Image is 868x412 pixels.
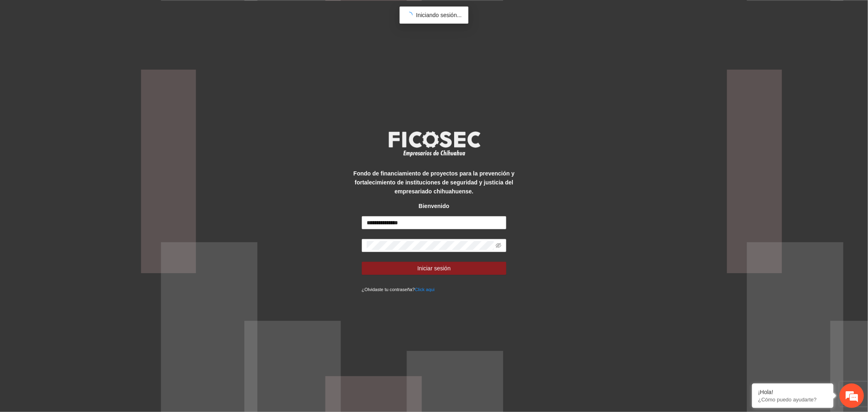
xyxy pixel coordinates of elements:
strong: Fondo de financiamiento de proyectos para la prevención y fortalecimiento de instituciones de seg... [354,170,515,195]
a: Click aqui [415,287,435,292]
span: eye-invisible [496,243,501,248]
strong: Bienvenido [419,203,449,209]
small: ¿Olvidaste tu contraseña? [362,287,435,292]
button: Iniciar sesión [362,262,507,275]
div: ¡Hola! [758,389,827,395]
span: loading [406,11,413,19]
span: Iniciar sesión [418,264,451,273]
p: ¿Cómo puedo ayudarte? [758,397,827,403]
span: Iniciando sesión... [416,12,461,18]
img: logo [383,129,485,159]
